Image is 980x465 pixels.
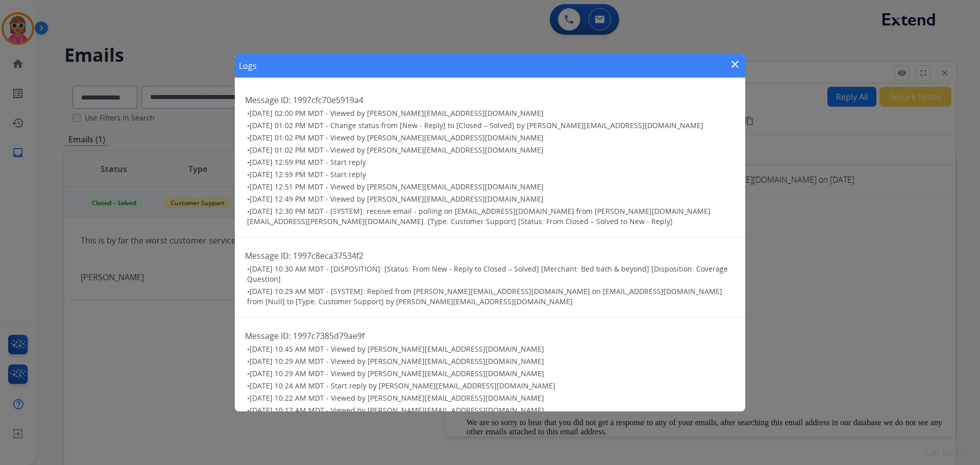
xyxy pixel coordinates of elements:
[250,169,366,179] span: [DATE] 12:59 PM MDT - Start reply
[247,206,710,226] span: [DATE] 12:30 PM MDT - [SYSTEM]: receive email - polling on [EMAIL_ADDRESS][DOMAIN_NAME] from [PER...
[247,264,735,284] h3: •
[250,369,544,378] span: [DATE] 10:29 AM MDT - Viewed by [PERSON_NAME][EMAIL_ADDRESS][DOMAIN_NAME]
[247,145,735,155] h3: •
[247,381,735,391] h3: •
[247,157,735,167] h3: •
[247,120,735,131] h3: •
[250,182,544,191] span: [DATE] 12:51 PM MDT - Viewed by [PERSON_NAME][EMAIL_ADDRESS][DOMAIN_NAME]
[250,393,544,403] span: [DATE] 10:22 AM MDT - Viewed by [PERSON_NAME][EMAIL_ADDRESS][DOMAIN_NAME]
[247,206,735,227] h3: •
[247,393,735,403] h3: •
[247,286,722,306] span: [DATE] 10:29 AM MDT - [SYSTEM]: Replied from [PERSON_NAME][EMAIL_ADDRESS][DOMAIN_NAME] on [EMAIL_...
[250,344,544,354] span: [DATE] 10:45 AM MDT - Viewed by [PERSON_NAME][EMAIL_ADDRESS][DOMAIN_NAME]
[247,182,735,192] h3: •
[245,94,291,106] span: Message ID:
[245,330,291,341] span: Message ID:
[250,145,544,155] span: [DATE] 01:02 PM MDT - Viewed by [PERSON_NAME][EMAIL_ADDRESS][DOMAIN_NAME]
[247,286,735,307] h3: •
[250,120,703,130] span: [DATE] 01:02 PM MDT - Change status from [New - Reply] to [Closed – Solved] by [PERSON_NAME][EMAI...
[250,133,544,142] span: [DATE] 01:02 PM MDT - Viewed by [PERSON_NAME][EMAIL_ADDRESS][DOMAIN_NAME]
[245,250,291,261] span: Message ID:
[247,369,735,379] h3: •
[250,157,366,167] span: [DATE] 12:59 PM MDT - Start reply
[247,133,735,143] h3: •
[247,108,735,118] h3: •
[250,381,555,390] span: [DATE] 10:24 AM MDT - Start reply by [PERSON_NAME][EMAIL_ADDRESS][DOMAIN_NAME]
[923,447,970,459] p: 0.20.1027RC
[239,60,257,72] h1: Logs
[247,169,735,180] h3: •
[247,194,735,204] h3: •
[247,264,728,284] span: [DATE] 10:30 AM MDT - [DISPOSITION]: [Status: From New - Reply to Closed – Solved] [Merchant: Bed...
[250,356,544,366] span: [DATE] 10:29 AM MDT - Viewed by [PERSON_NAME][EMAIL_ADDRESS][DOMAIN_NAME]
[293,94,363,106] span: 1997cfc70e5919a4
[293,250,363,261] span: 1997c8eca37534f2
[247,344,735,354] h3: •
[247,356,735,366] h3: •
[729,58,741,70] mat-icon: close
[250,405,544,415] span: [DATE] 10:17 AM MDT - Viewed by [PERSON_NAME][EMAIL_ADDRESS][DOMAIN_NAME]
[247,405,735,415] h3: •
[250,108,544,118] span: [DATE] 02:00 PM MDT - Viewed by [PERSON_NAME][EMAIL_ADDRESS][DOMAIN_NAME]
[293,330,364,341] span: 1997c7385d79ae9f
[250,194,544,204] span: [DATE] 12:49 PM MDT - Viewed by [PERSON_NAME][EMAIL_ADDRESS][DOMAIN_NAME]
